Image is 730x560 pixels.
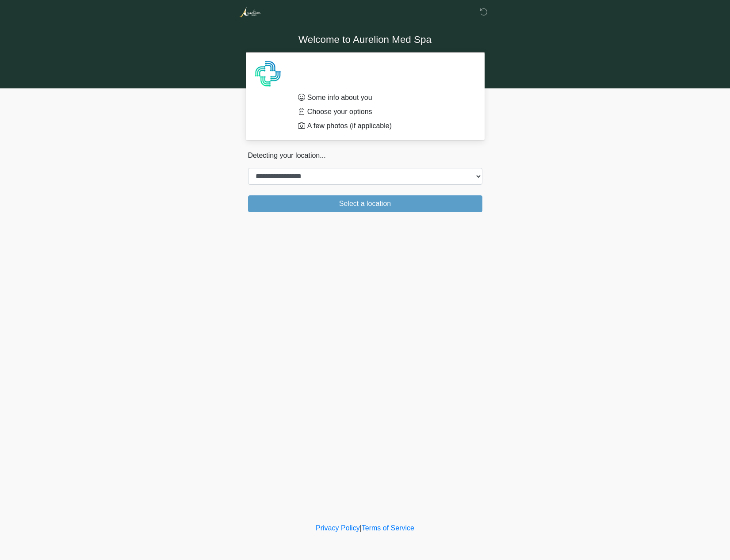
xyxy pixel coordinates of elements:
li: Some info about you [298,92,469,103]
button: Select a location [248,195,482,212]
h1: Welcome to Aurelion Med Spa [241,32,489,48]
a: | [360,524,362,532]
img: Aurelion Med Spa Logo [239,7,261,18]
a: Privacy Policy [316,524,360,532]
li: Choose your options [298,107,469,117]
a: Terms of Service [362,524,414,532]
li: A few photos (if applicable) [298,121,469,131]
img: Agent Avatar [255,61,281,87]
span: Detecting your location... [248,152,326,159]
